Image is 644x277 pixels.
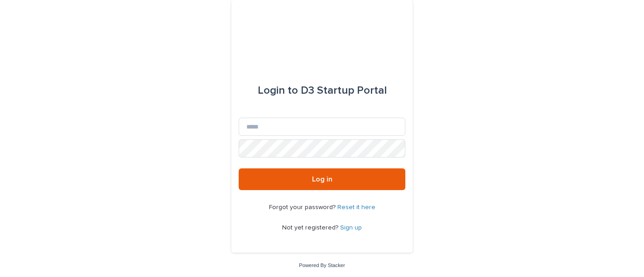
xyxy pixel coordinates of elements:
[282,224,340,231] span: Not yet registered?
[239,168,405,190] button: Log in
[299,263,345,268] a: Powered By Stacker
[293,22,352,49] img: q0dI35fxT46jIlCv2fcp
[269,204,337,210] span: Forgot your password?
[258,78,387,103] div: D3 Startup Portal
[258,85,298,96] span: Login to
[337,204,375,210] a: Reset it here
[340,224,362,231] a: Sign up
[312,176,332,183] span: Log in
